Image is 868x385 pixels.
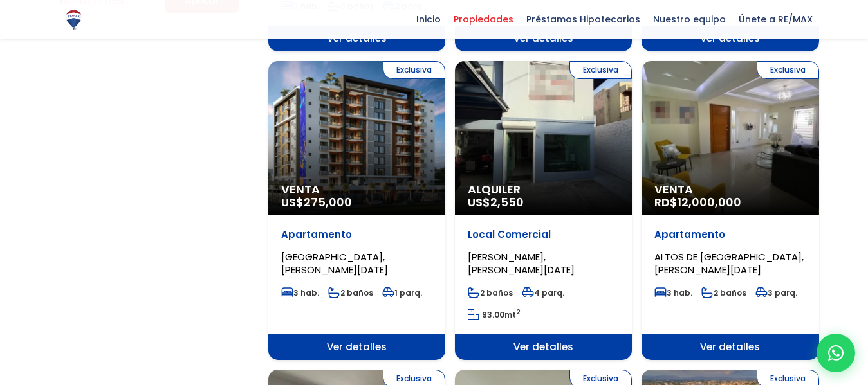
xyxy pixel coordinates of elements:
span: Ver detalles [268,26,445,51]
p: Local Comercial [468,228,619,241]
span: RD$ [654,194,741,210]
span: Nuestro equipo [647,10,732,29]
span: 4 parq. [522,287,564,298]
span: Propiedades [447,10,520,29]
span: 3 hab. [281,287,319,298]
span: 3 hab. [654,287,692,298]
span: mt [468,309,521,320]
span: 2 baños [328,287,373,298]
span: Ver detalles [268,334,445,360]
a: Exclusiva Alquiler US$2,550 Local Comercial [PERSON_NAME], [PERSON_NAME][DATE] 2 baños 4 parq. 93... [455,61,632,360]
span: 93.00 [482,309,504,320]
img: Logo de REMAX [62,8,85,31]
span: Venta [281,183,432,196]
span: 2 baños [701,287,746,298]
span: 1 parq. [382,287,422,298]
p: Apartamento [654,228,806,241]
span: Ver detalles [642,334,818,360]
span: Ver detalles [455,334,632,360]
span: Venta [654,183,806,196]
span: 2 baños [468,287,513,298]
span: [PERSON_NAME], [PERSON_NAME][DATE] [468,250,575,276]
span: US$ [468,194,524,210]
span: US$ [281,194,352,210]
p: Apartamento [281,228,432,241]
span: 12,000,000 [678,194,741,210]
span: Ver detalles [642,26,818,51]
span: Únete a RE/MAX [732,10,819,29]
span: Préstamos Hipotecarios [520,10,647,29]
span: Inicio [410,10,447,29]
span: [GEOGRAPHIC_DATA], [PERSON_NAME][DATE] [281,250,388,276]
span: Exclusiva [383,61,445,79]
span: 3 parq. [755,287,797,298]
span: 275,000 [304,194,352,210]
span: Alquiler [468,183,619,196]
span: Exclusiva [569,61,632,79]
span: Ver detalles [455,26,632,51]
a: Exclusiva Venta US$275,000 Apartamento [GEOGRAPHIC_DATA], [PERSON_NAME][DATE] 3 hab. 2 baños 1 pa... [268,61,445,360]
sup: 2 [516,307,521,317]
span: Exclusiva [757,61,819,79]
span: 2,550 [490,194,524,210]
a: Exclusiva Venta RD$12,000,000 Apartamento ALTOS DE [GEOGRAPHIC_DATA], [PERSON_NAME][DATE] 3 hab. ... [642,61,818,360]
span: ALTOS DE [GEOGRAPHIC_DATA], [PERSON_NAME][DATE] [654,250,804,276]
